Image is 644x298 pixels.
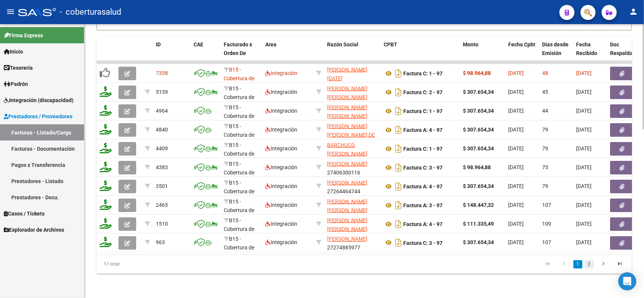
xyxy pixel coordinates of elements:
[576,89,592,95] span: [DATE]
[403,146,443,152] strong: Factura C: 1 - 97
[327,86,367,100] span: [PERSON_NAME] [PERSON_NAME]
[4,64,33,72] span: Tesorería
[463,89,494,95] strong: $ 307.654,34
[576,108,592,114] span: [DATE]
[265,127,297,133] span: Integración
[629,7,638,16] mat-icon: person
[156,70,168,76] span: 7338
[265,108,297,114] span: Integración
[393,67,403,79] i: Descargar documento
[542,70,548,76] span: 48
[224,104,254,128] span: B15 - Cobertura de Salud
[557,260,571,269] a: go to previous page
[224,180,254,203] span: B15 - Cobertura de Salud
[393,105,403,117] i: Descargar documento
[327,197,378,213] div: 27320162608
[4,112,72,121] span: Prestadores / Proveedores
[463,127,494,133] strong: $ 307.654,34
[156,221,168,227] span: 1510
[265,240,297,246] span: Integración
[463,145,494,151] strong: $ 307.654,34
[327,67,367,81] span: [PERSON_NAME][DATE]
[265,221,297,227] span: Integración
[265,183,297,189] span: Integración
[584,258,595,271] li: page 2
[156,240,165,246] span: 963
[508,127,524,133] span: [DATE]
[576,164,592,170] span: [DATE]
[265,70,297,76] span: Integración
[327,123,378,147] span: [PERSON_NAME] [PERSON_NAME] DE [GEOGRAPHIC_DATA]
[403,127,443,133] strong: Factura A: 4 - 97
[508,89,524,95] span: [DATE]
[576,70,592,76] span: [DATE]
[4,226,64,234] span: Explorador de Archivos
[156,41,161,47] span: ID
[463,183,494,189] strong: $ 307.654,34
[156,183,168,189] span: 3501
[156,145,168,151] span: 4409
[573,37,607,70] datatable-header-cell: Fecha Recibido
[393,162,403,174] i: Descargar documento
[542,240,551,246] span: 107
[224,41,252,56] span: Facturado x Orden De
[327,161,367,167] span: [PERSON_NAME]
[618,272,636,290] div: Open Intercom Messenger
[327,141,378,157] div: 27416254821
[224,217,254,241] span: B15 - Cobertura de Salud
[508,164,524,170] span: [DATE]
[403,202,443,208] strong: Factura A: 3 - 97
[508,183,524,189] span: [DATE]
[403,89,443,95] strong: Factura C: 2 - 97
[610,41,644,56] span: Doc Respaldatoria
[327,41,358,47] span: Razón Social
[156,164,168,170] span: 4383
[327,122,378,138] div: 27254250428
[393,180,403,193] i: Descargar documento
[262,37,313,70] datatable-header-cell: Area
[327,104,367,119] span: [PERSON_NAME] [PERSON_NAME]
[542,89,548,95] span: 45
[463,202,494,208] strong: $ 148.447,32
[224,86,254,109] span: B15 - Cobertura de Salud
[460,37,505,70] datatable-header-cell: Monto
[505,37,539,70] datatable-header-cell: Fecha Cpbt
[384,41,397,47] span: CPBT
[194,41,203,47] span: CAE
[508,108,524,114] span: [DATE]
[572,258,584,271] li: page 1
[508,202,524,208] span: [DATE]
[327,236,367,242] span: [PERSON_NAME]
[327,216,378,232] div: 27326308450
[463,41,478,47] span: Monto
[542,108,548,114] span: 44
[265,164,297,170] span: Integración
[585,260,594,269] a: 2
[327,199,367,213] span: [PERSON_NAME] [PERSON_NAME]
[542,127,548,133] span: 79
[327,103,378,119] div: 27416595858
[576,127,592,133] span: [DATE]
[97,255,202,274] div: 11 total
[542,202,551,208] span: 107
[542,41,569,56] span: Días desde Emisión
[393,86,403,98] i: Descargar documento
[381,37,460,70] datatable-header-cell: CPBT
[403,221,443,227] strong: Factura A: 4 - 97
[224,161,254,184] span: B15 - Cobertura de Salud
[4,31,43,40] span: Firma Express
[576,183,592,189] span: [DATE]
[224,236,254,260] span: B15 - Cobertura de Salud
[463,70,491,76] strong: $ 98.964,88
[327,66,378,81] div: 27421076931
[221,37,262,70] datatable-header-cell: Facturado x Orden De
[327,235,378,251] div: 27274885977
[576,41,597,56] span: Fecha Recibido
[596,260,610,269] a: go to next page
[327,84,378,100] div: 27358105837
[156,127,168,133] span: 4840
[191,37,221,70] datatable-header-cell: CAE
[156,108,168,114] span: 4964
[542,183,548,189] span: 79
[576,145,592,151] span: [DATE]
